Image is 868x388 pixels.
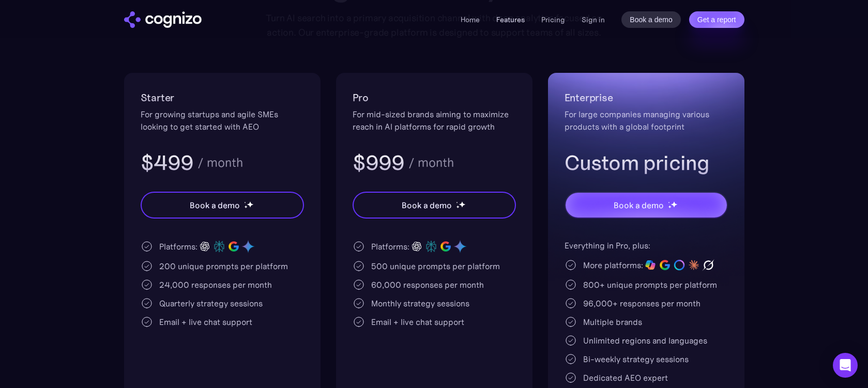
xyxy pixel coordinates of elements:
h3: $499 [141,149,194,176]
div: Multiple brands [583,316,642,328]
h3: $999 [353,149,405,176]
img: star [668,201,669,203]
div: Email + live chat support [371,316,464,328]
div: Email + live chat support [159,316,252,328]
img: star [668,205,672,209]
a: Home [461,15,480,24]
div: Bi-weekly strategy sessions [583,353,689,365]
h2: Enterprise [565,89,728,106]
div: Unlimited regions and languages [583,334,707,347]
img: star [456,205,460,209]
div: Open Intercom Messenger [833,353,858,378]
div: 200 unique prompts per platform [159,260,288,272]
h3: Custom pricing [565,149,728,176]
img: star [247,201,253,208]
div: Monthly strategy sessions [371,297,469,309]
div: Dedicated AEO expert [583,371,668,384]
h2: Starter [141,89,304,106]
div: Book a demo [402,199,451,211]
img: star [456,201,458,203]
img: star [244,201,246,203]
div: 800+ unique prompts per platform [583,278,717,291]
div: For mid-sized brands aiming to maximize reach in AI platforms for rapid growth [353,108,516,133]
div: 60,000 responses per month [371,278,484,291]
div: 24,000 responses per month [159,278,272,291]
a: home [124,11,202,28]
div: For growing startups and agile SMEs looking to get started with AEO [141,108,304,133]
div: Platforms: [159,240,197,253]
div: For large companies managing various products with a global footprint [565,108,728,133]
div: More platforms: [583,259,643,271]
a: Pricing [541,15,565,24]
img: star [671,201,677,208]
div: Platforms: [371,240,409,253]
div: / month [408,157,454,169]
a: Book a demo [621,11,681,28]
div: 96,000+ responses per month [583,297,701,309]
div: Book a demo [614,199,663,211]
a: Book a demostarstarstar [565,192,728,219]
img: cognizo logo [124,11,202,28]
a: Features [496,15,525,24]
h2: Pro [353,89,516,106]
div: Quarterly strategy sessions [159,297,263,309]
a: Sign in [582,13,605,26]
div: Everything in Pro, plus: [565,239,728,252]
a: Book a demostarstarstar [353,192,516,219]
img: star [244,205,248,209]
div: Book a demo [190,199,239,211]
a: Book a demostarstarstar [141,192,304,219]
a: Get a report [689,11,744,28]
img: star [459,201,465,208]
div: 500 unique prompts per platform [371,260,500,272]
div: / month [197,157,243,169]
